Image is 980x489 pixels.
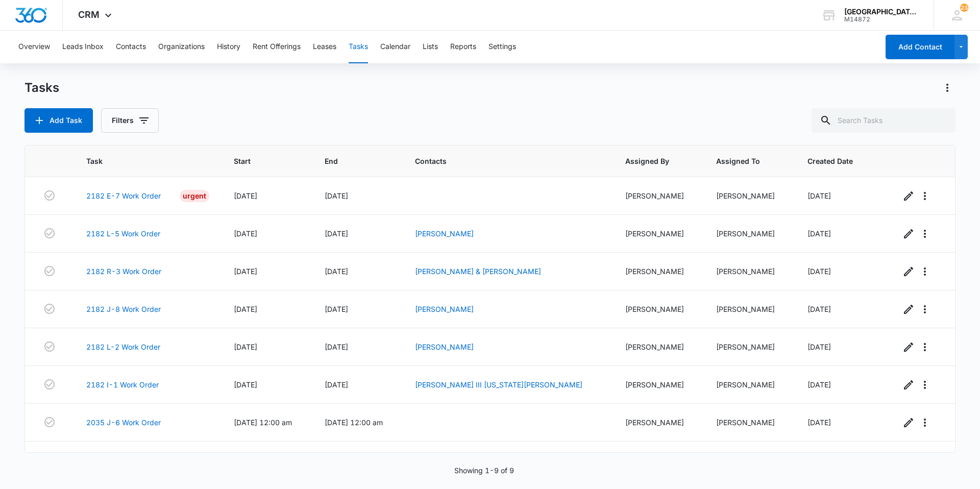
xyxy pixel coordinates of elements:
h1: Tasks [24,80,59,95]
div: [PERSON_NAME] [625,341,692,352]
button: History [217,31,240,63]
div: [PERSON_NAME] [716,379,782,390]
div: [PERSON_NAME] [625,266,692,277]
div: [PERSON_NAME] [716,341,782,352]
div: account name [844,8,919,16]
div: [PERSON_NAME] [716,304,782,314]
span: [DATE] [325,191,348,200]
button: Leads Inbox [62,31,104,63]
span: [DATE] 12:00 am [325,418,383,427]
div: [PERSON_NAME] [625,379,692,390]
div: [PERSON_NAME] [625,228,692,239]
a: 2182 L-5 Work Order [86,228,160,239]
span: [DATE] [807,418,831,427]
span: [DATE] [234,191,257,200]
a: [PERSON_NAME] [415,343,474,351]
button: Add Task [24,108,93,133]
button: Overview [18,31,50,63]
p: Showing 1-9 of 9 [454,465,514,476]
button: Reports [450,31,476,63]
span: [DATE] [325,267,348,276]
span: Start [234,156,285,166]
div: [PERSON_NAME] [625,417,692,428]
span: [DATE] [807,305,831,313]
span: Contacts [415,156,586,166]
div: [PERSON_NAME] [716,266,782,277]
div: account id [844,16,919,23]
input: Search Tasks [812,108,955,133]
button: Contacts [116,31,146,63]
span: [DATE] [234,229,257,238]
a: 2182 J-8 Work Order [86,304,161,314]
button: Rent Offerings [253,31,301,63]
button: Filters [101,108,159,133]
button: Add Contact [886,35,954,59]
span: [DATE] [325,380,348,389]
div: Urgent [180,190,209,202]
span: Assigned By [625,156,677,166]
span: Task [86,156,194,166]
div: notifications count [960,4,968,12]
a: [PERSON_NAME] [415,229,474,238]
span: [DATE] [807,343,831,351]
a: [PERSON_NAME] [415,305,474,313]
a: 2035 J-6 Work Order [86,417,161,428]
button: Calendar [380,31,410,63]
span: Assigned To [716,156,768,166]
span: Created Date [807,156,861,166]
span: [DATE] [234,267,257,276]
span: [DATE] [234,343,257,351]
div: [PERSON_NAME] [625,304,692,314]
a: 2182 R-3 Work Order [86,266,161,277]
span: End [325,156,376,166]
div: [PERSON_NAME] [716,190,782,201]
a: 2182 E-7 Work Order [86,190,161,201]
span: [DATE] [234,305,257,313]
a: [PERSON_NAME] III [US_STATE][PERSON_NAME] [415,380,582,389]
a: 2182 I-1 Work Order [86,379,159,390]
span: [DATE] [325,343,348,351]
button: Tasks [349,31,368,63]
span: [DATE] [325,229,348,238]
div: [PERSON_NAME] [716,417,782,428]
span: [DATE] 12:00 am [234,418,292,427]
a: 2182 L-2 Work Order [86,341,160,352]
button: Settings [488,31,516,63]
span: [DATE] [807,267,831,276]
div: [PERSON_NAME] [716,228,782,239]
span: [DATE] [807,191,831,200]
span: [DATE] [807,380,831,389]
button: Organizations [158,31,205,63]
button: Leases [313,31,336,63]
span: [DATE] [807,229,831,238]
span: 23 [960,4,968,12]
span: [DATE] [234,380,257,389]
a: [PERSON_NAME] & [PERSON_NAME] [415,267,541,276]
span: CRM [78,9,100,20]
div: [PERSON_NAME] [625,190,692,201]
button: Lists [423,31,438,63]
button: Actions [939,80,955,96]
span: [DATE] [325,305,348,313]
